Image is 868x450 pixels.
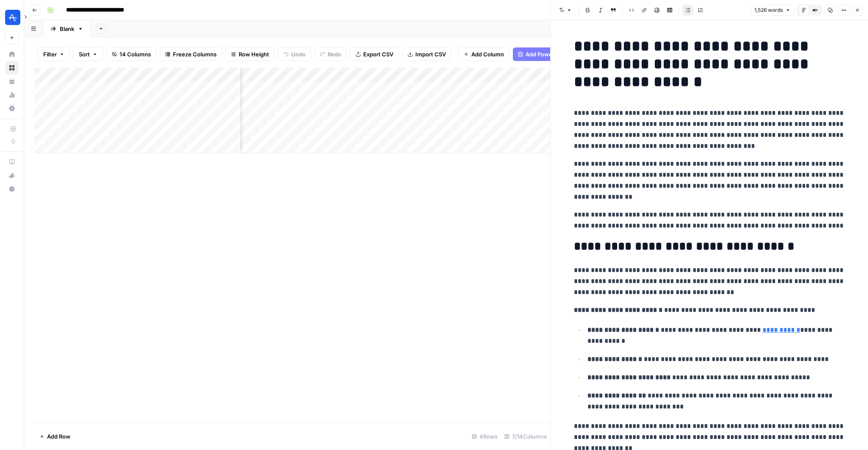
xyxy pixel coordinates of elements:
[5,47,19,61] a: Home
[5,61,19,75] a: Browse
[43,20,91,37] a: Blank
[120,50,151,58] span: 14 Columns
[328,50,341,58] span: Redo
[60,25,74,33] div: Blank
[34,430,75,443] button: Add Row
[5,7,19,28] button: Workspace: Amplitude
[314,47,347,61] button: Redo
[291,50,306,58] span: Undo
[278,47,311,61] button: Undo
[350,47,399,61] button: Export CSV
[239,50,269,58] span: Row Height
[5,169,19,182] button: What's new?
[38,47,70,61] button: Filter
[754,6,783,14] span: 1,526 words
[106,47,156,61] button: 14 Columns
[471,50,504,58] span: Add Column
[79,50,90,58] span: Sort
[415,50,446,58] span: Import CSV
[458,47,509,61] button: Add Column
[5,182,19,196] button: Help + Support
[501,430,550,443] div: 7/14 Columns
[173,50,217,58] span: Freeze Columns
[363,50,393,58] span: Export CSV
[73,47,103,61] button: Sort
[402,47,451,61] button: Import CSV
[5,88,19,102] a: Usage
[225,47,275,61] button: Row Height
[513,47,584,61] button: Add Power Agent
[5,10,20,25] img: Amplitude Logo
[751,5,794,16] button: 1,526 words
[160,47,222,61] button: Freeze Columns
[47,432,70,441] span: Add Row
[5,155,19,169] a: AirOps Academy
[526,50,572,58] span: Add Power Agent
[5,75,19,88] a: Your Data
[6,169,18,182] div: What's new?
[468,430,501,443] div: 4 Rows
[5,102,19,115] a: Settings
[43,50,57,58] span: Filter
